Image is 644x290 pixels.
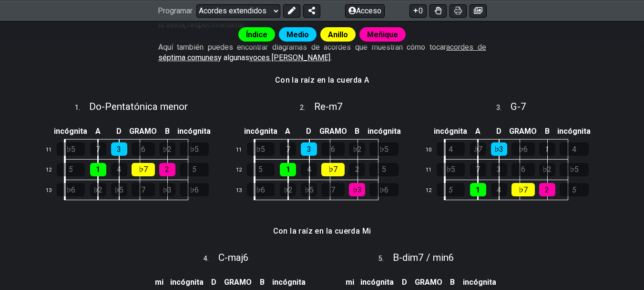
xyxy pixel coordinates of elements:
font: GRAMO [319,127,347,136]
font: ♭7 [473,145,482,154]
font: ♭5 [305,185,314,194]
font: Con la raíz en la cuerda Mi [273,226,371,236]
font: 3 [496,104,500,112]
font: Acceso [356,6,381,15]
font: 5 [572,185,576,194]
font: 3 [497,165,501,174]
font: C [218,252,225,263]
font: ♭2 [163,145,172,154]
font: B [260,278,265,287]
font: 5 [258,165,263,174]
font: B [450,278,455,287]
font: D [496,127,501,136]
font: - [225,252,228,263]
font: dim7 / min6 [402,252,454,263]
button: Imprimir [450,4,467,17]
font: Do [89,101,102,112]
button: Compartir ajuste preestablecido [303,4,320,17]
font: ♭7 [519,185,528,194]
font: B [545,127,550,136]
font: 1 [286,165,290,174]
font: ♭3 [353,185,362,194]
font: 13 [236,187,242,193]
font: . [79,104,80,112]
font: - [102,101,105,112]
font: 2 [165,165,169,174]
font: Pentatónica menor [105,101,188,112]
font: GRAMO [509,127,537,136]
font: B [165,127,170,136]
font: 12 [46,167,51,173]
font: 12 [426,187,431,193]
font: 4 [572,145,576,154]
font: incógnita [272,278,306,287]
font: A [95,127,101,136]
font: 13 [46,187,51,193]
font: 1 [476,185,480,194]
font: 5 [382,165,386,174]
font: ♭6 [379,185,388,194]
font: 5 [378,255,382,263]
font: - [326,101,329,112]
button: Acceso [345,4,385,17]
font: incógnita [177,127,211,136]
font: ♭6 [190,185,199,194]
font: GRAMO [224,278,252,287]
button: Crear imagen [470,4,487,17]
font: 3 [307,145,311,154]
font: 5 [449,185,453,194]
font: incógnita [244,127,277,136]
font: D [211,278,216,287]
font: . [330,53,332,62]
font: B [393,252,399,263]
font: ♭6 [66,185,75,194]
font: D [116,127,122,136]
font: GRAMO [415,278,442,287]
font: 1 [75,104,79,112]
font: 11 [426,167,431,173]
font: ♭3 [163,185,172,194]
font: ♭5 [570,165,579,174]
font: GRAMO [129,127,157,136]
font: Anillo [328,30,348,39]
font: A [285,127,290,136]
font: 5 [192,165,196,174]
font: incógnita [54,127,87,136]
font: ♭5 [66,145,75,154]
font: 6 [331,145,335,154]
font: ♭5 [256,145,265,154]
font: mi [155,278,164,287]
font: G [511,101,517,112]
font: 4 [117,165,121,174]
font: voces [PERSON_NAME] [249,53,330,62]
font: 4 [204,255,207,263]
font: mi [346,278,354,287]
font: B [355,127,359,136]
font: Índice [246,30,267,39]
button: Activar y desactivar la destreza en todos los trastes [429,4,447,17]
font: 4 [497,185,501,194]
font: A [475,127,480,136]
font: incógnita [368,127,401,136]
select: Programar [196,4,280,17]
font: 7 [331,185,335,194]
font: 7 [521,101,526,112]
font: ♭2 [353,145,362,154]
font: Programar [158,6,193,15]
font: ♭5 [114,185,123,194]
font: incógnita [170,278,204,287]
font: ♭2 [93,185,102,194]
font: D [306,127,311,136]
font: ♭7 [328,165,337,174]
font: m7 [329,101,343,112]
font: 2 [300,104,304,112]
font: 1 [96,165,100,174]
font: incógnita [360,278,394,287]
font: 2 [355,165,359,174]
font: . [304,104,305,112]
font: 1 [545,145,549,154]
font: 4 [449,145,453,154]
button: Editar ajuste preestablecido [283,4,300,17]
font: incógnita [557,127,591,136]
font: ♭3 [494,145,503,154]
